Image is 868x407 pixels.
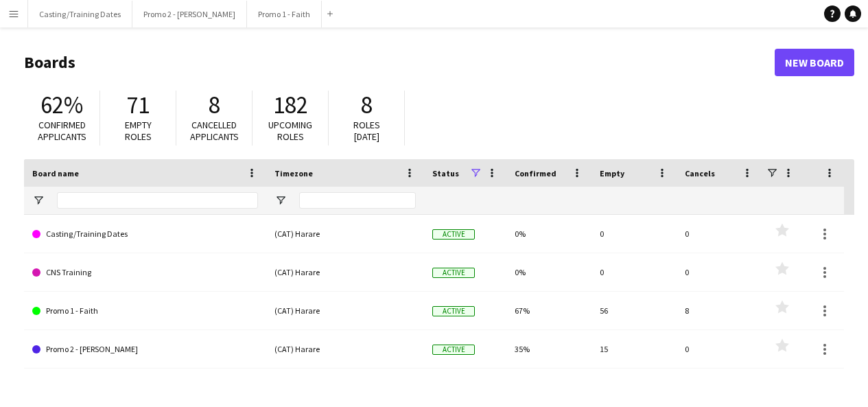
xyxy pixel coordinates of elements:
button: Promo 2 - [PERSON_NAME] [132,1,247,27]
span: Cancelled applicants [190,119,239,143]
a: New Board [775,49,854,76]
div: 0 [677,215,762,253]
div: 0 [677,253,762,291]
div: 56 [591,292,677,329]
button: Open Filter Menu [32,194,45,207]
div: 67% [506,292,591,329]
span: Active [432,306,475,316]
span: Confirmed applicants [38,119,86,143]
span: Active [432,229,475,240]
span: Board name [32,168,79,178]
span: 8 [361,90,373,120]
span: 182 [273,90,308,120]
div: (CAT) Harare [266,292,424,329]
div: 0 [591,215,677,253]
span: 71 [126,90,150,120]
div: (CAT) Harare [266,330,424,368]
span: Upcoming roles [268,119,312,143]
div: 0 [677,330,762,368]
div: 35% [506,330,591,368]
span: Empty [600,168,624,178]
div: 0 [591,253,677,291]
div: (CAT) Harare [266,215,424,253]
span: Timezone [274,168,313,178]
a: Promo 2 - [PERSON_NAME] [32,330,258,369]
input: Timezone Filter Input [299,192,416,209]
div: 0% [506,253,591,291]
a: Casting/Training Dates [32,215,258,253]
div: (CAT) Harare [266,253,424,291]
span: Active [432,345,475,355]
button: Open Filter Menu [274,194,287,207]
h1: Boards [24,52,775,73]
a: Promo 1 - Faith [32,292,258,330]
div: 15 [591,330,677,368]
a: CNS Training [32,253,258,292]
span: Cancels [685,168,715,178]
span: 62% [40,90,83,120]
span: Confirmed [515,168,556,178]
div: 8 [677,292,762,329]
div: 0% [506,215,591,253]
button: Casting/Training Dates [28,1,132,27]
span: Roles [DATE] [353,119,380,143]
span: 8 [209,90,220,120]
input: Board name Filter Input [57,192,258,209]
span: Active [432,268,475,278]
button: Promo 1 - Faith [247,1,322,27]
span: Status [432,168,459,178]
span: Empty roles [125,119,152,143]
